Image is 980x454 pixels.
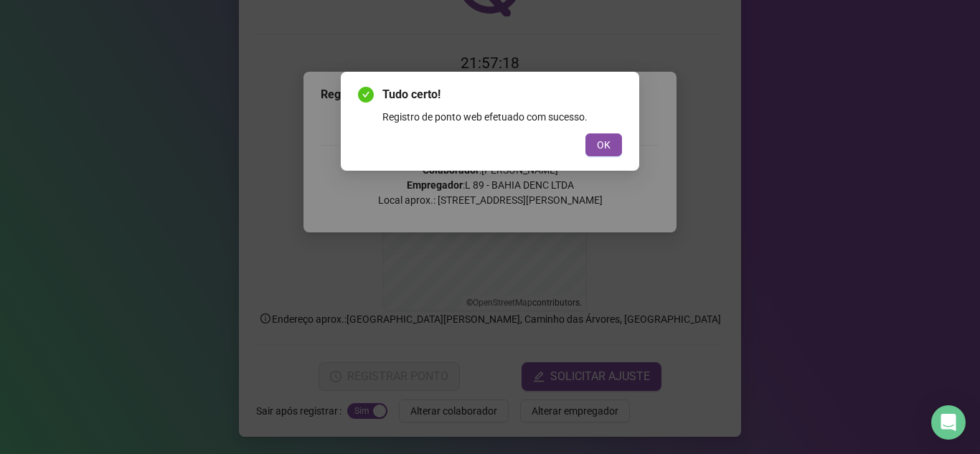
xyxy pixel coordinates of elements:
button: OK [585,133,622,156]
span: check-circle [358,87,374,103]
div: Open Intercom Messenger [931,405,966,440]
span: OK [597,137,611,153]
div: Registro de ponto web efetuado com sucesso. [382,109,622,125]
span: Tudo certo! [382,86,622,103]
